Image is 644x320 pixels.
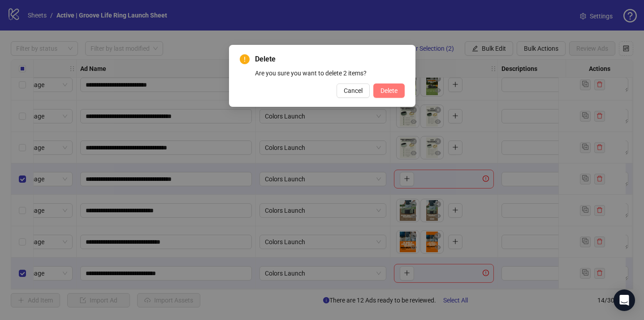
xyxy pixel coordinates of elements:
[614,289,635,311] div: Open Intercom Messenger
[240,54,250,64] span: exclamation-circle
[380,87,398,94] span: Delete
[344,87,363,94] span: Cancel
[255,68,405,78] div: Are you sure you want to delete 2 items?
[373,83,405,98] button: Delete
[337,83,370,98] button: Cancel
[255,54,405,65] span: Delete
